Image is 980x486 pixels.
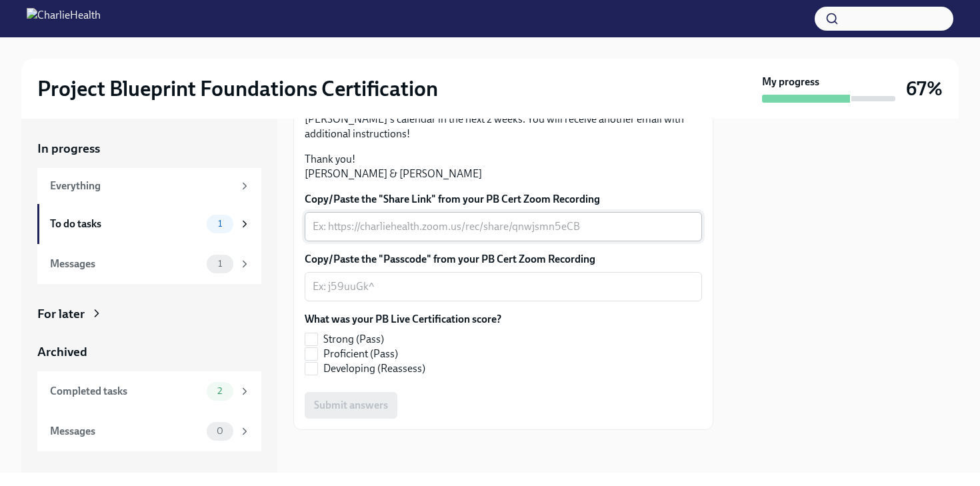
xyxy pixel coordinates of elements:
span: Proficient (Pass) [323,347,398,361]
a: Archived [37,343,261,361]
img: CharlieHealth [27,8,101,29]
div: For later [37,305,85,323]
strong: My progress [762,75,819,89]
div: Everything [50,179,233,193]
label: What was your PB Live Certification score? [305,312,501,327]
a: Everything [37,168,261,204]
div: Messages [50,257,201,271]
div: To do tasks [50,217,201,231]
label: Copy/Paste the "Passcode" from your PB Cert Zoom Recording [305,252,702,267]
a: Messages0 [37,411,261,451]
span: Strong (Pass) [323,332,384,347]
span: 1 [210,259,230,269]
a: Messages1 [37,244,261,284]
div: Completed tasks [50,384,201,399]
span: 2 [209,386,230,396]
span: Developing (Reassess) [323,361,425,376]
h2: Project Blueprint Foundations Certification [37,75,438,102]
p: Thank you! [PERSON_NAME] & [PERSON_NAME] [305,152,702,181]
a: To do tasks1 [37,204,261,244]
label: Copy/Paste the "Share Link" from your PB Cert Zoom Recording [305,192,702,207]
a: In progress [37,140,261,157]
a: For later [37,305,261,323]
span: 1 [210,219,230,229]
h3: 67% [906,77,943,101]
span: 0 [209,426,231,436]
div: Messages [50,424,201,439]
a: Completed tasks2 [37,371,261,411]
